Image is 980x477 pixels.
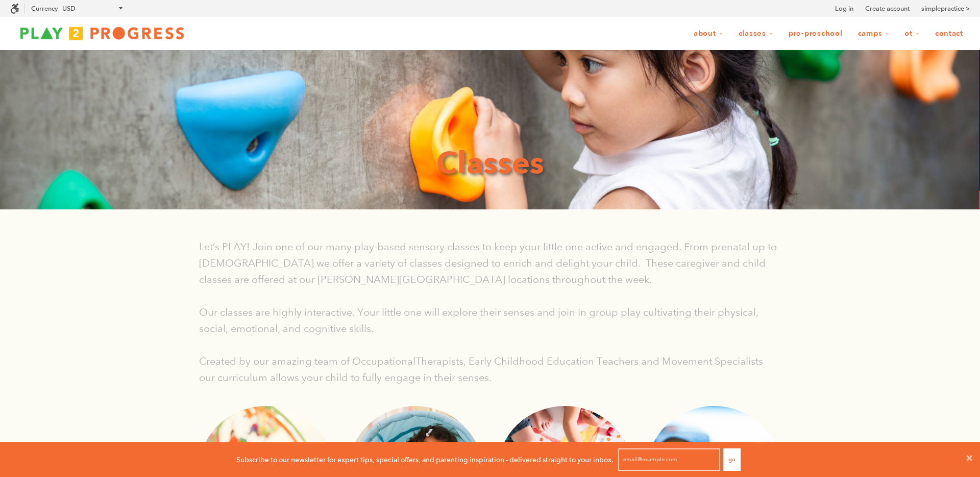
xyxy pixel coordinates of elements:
[732,24,780,43] a: Classes
[31,5,58,12] label: Currency
[199,304,781,337] p: Our classes are highly interactive. Your little one will explore their senses and join in group p...
[618,448,720,471] input: email@example.com
[199,353,781,386] p: Created by our amazing team of OccupationalTherapists, Early Childhood Education Teachers and Mov...
[928,24,970,43] a: Contact
[723,448,741,471] button: Go
[236,454,614,465] p: Subscribe to our newsletter for expert tips, special offers, and parenting inspiration - delivere...
[782,24,849,43] a: Pre-Preschool
[851,24,896,43] a: Camps
[835,4,853,14] a: Log in
[687,24,730,43] a: About
[10,23,194,43] img: Play2Progress logo
[921,4,970,14] a: simplepractice >
[865,4,910,14] a: Create account
[199,238,781,288] p: Let’s PLAY! Join one of our many play-based sensory classes to keep your little one active and en...
[898,24,926,43] a: OT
